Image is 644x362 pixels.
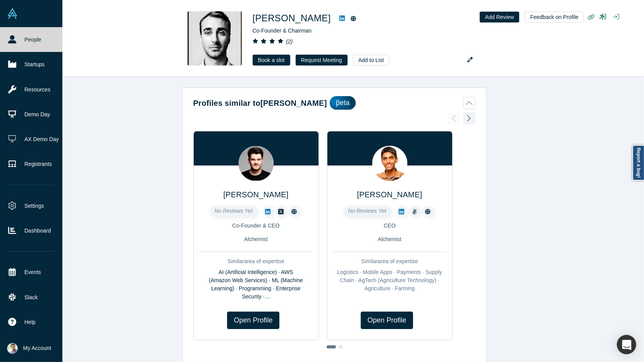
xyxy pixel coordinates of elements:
[232,222,279,229] span: Co-Founder & CEO
[7,8,18,19] img: Alchemist Vault Logo
[193,97,327,109] h2: Profiles similar to [PERSON_NAME]
[253,28,312,34] span: Co-Founder & Chairman
[199,268,313,301] div: AI (Artificial Intelligence) · AWS (Amazon Web Services) · ML (Machine Learning) · Programming · ...
[227,312,279,329] a: Open Profile
[357,190,422,199] a: [PERSON_NAME]
[353,55,389,66] button: Add to List
[361,312,413,329] a: Open Profile
[199,257,313,265] div: Similar area of expertise
[333,257,447,265] div: Similar area of expertise
[199,235,313,243] div: Alchemist
[23,344,51,352] span: My Account
[214,208,253,214] span: No Reviews Yet
[253,11,331,25] h1: [PERSON_NAME]
[238,146,274,181] img: Kevin Gosschalk's Profile Image
[337,269,442,291] span: Logistics · Mobile Apps · Payments · Supply Chain · AgTech (Agriculture Technology) · Agriculture...
[330,96,356,110] div: βeta
[188,11,242,66] img: Seb Boyer's Profile Image
[193,96,475,110] button: Profiles similar to[PERSON_NAME]βeta
[525,12,584,22] button: Feedback on Profile
[296,55,348,66] button: Request Meeting
[632,145,644,181] a: Report a bug!
[223,190,288,199] a: [PERSON_NAME]
[384,222,395,229] span: CEO
[7,343,18,354] img: Ravi Belani's Account
[333,235,447,243] div: Alchemist
[253,55,290,66] a: Book a slot
[372,146,407,181] img: Rikin Gandhi's Profile Image
[286,38,293,45] i: ( 2 )
[348,208,386,214] span: No Reviews Yet
[24,318,36,326] span: Help
[480,12,520,22] button: Add Review
[7,343,51,354] button: My Account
